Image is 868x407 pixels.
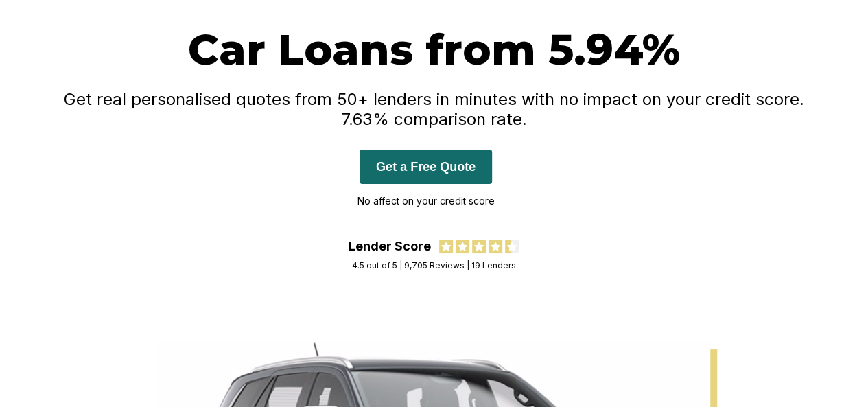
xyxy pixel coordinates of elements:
div: Lender Score [349,239,431,253]
p: No affect on your credit score [357,191,495,211]
a: Get a Free Quote [360,159,492,174]
img: review star [489,240,502,253]
button: Get a Free Quote [360,150,492,184]
h4: Get real personalised quotes from 50+ lenders in minutes with no impact on your credit score. 7.6... [50,89,819,129]
div: 4.5 out of 5 | 9,705 Reviews | 19 Lenders [352,260,516,270]
img: review star [439,240,453,253]
img: review star [505,240,519,253]
h1: Car Loans from 5.94% [50,23,819,75]
img: review star [456,240,469,253]
img: review star [472,240,486,253]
